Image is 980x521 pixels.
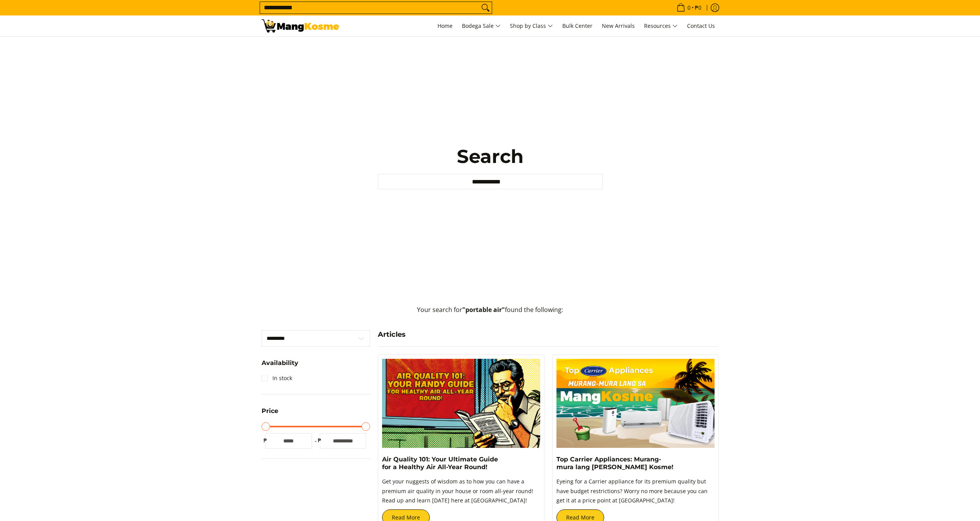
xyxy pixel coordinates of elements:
[506,15,557,36] a: Shop by Class
[602,22,635,29] span: New Arrivals
[378,145,603,168] h1: Search
[479,2,492,14] button: Search
[382,478,533,504] span: Get your nuggests of wisdom as to how you can have a premium air quality in your house or room al...
[510,21,553,31] span: Shop by Class
[640,15,682,36] a: Resources
[687,22,715,29] span: Contact Us
[462,305,505,314] strong: "portable air"
[434,15,456,36] a: Home
[562,22,592,29] span: Bulk Center
[558,15,596,36] a: Bulk Center
[458,15,505,36] a: Bodega Sale
[437,22,453,29] span: Home
[556,456,673,471] a: Top Carrier Appliances: Murang-mura lang [PERSON_NAME] Kosme!
[262,408,278,420] summary: Open
[262,360,298,366] span: Availability
[382,456,498,471] a: Air Quality 101: Your Ultimate Guide for a Healthy Air All-Year Round!
[262,408,278,414] span: Price
[674,3,704,12] span: •
[462,21,501,31] span: Bodega Sale
[598,15,639,36] a: New Arrivals
[262,372,292,384] a: In stock
[694,5,703,10] span: ₱0
[556,359,715,448] img: https://mangkosme.com/collections/carrier
[686,5,692,10] span: 0
[378,330,719,339] h4: Articles
[316,437,324,444] span: ₱
[347,15,719,36] nav: Main Menu
[262,360,298,372] summary: Open
[556,478,708,504] span: Eyeing for a Carrier appliance for its premium quality but have budget restrictions? Worry no mor...
[262,19,339,33] img: Search: 4 results found for &quot;portable air&quot; | Mang Kosme
[262,437,269,444] span: ₱
[382,359,540,448] img: mang-kosme-air-quality-eguide-main-banner
[683,15,719,36] a: Contact Us
[262,305,719,322] p: Your search for found the following:
[644,21,678,31] span: Resources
